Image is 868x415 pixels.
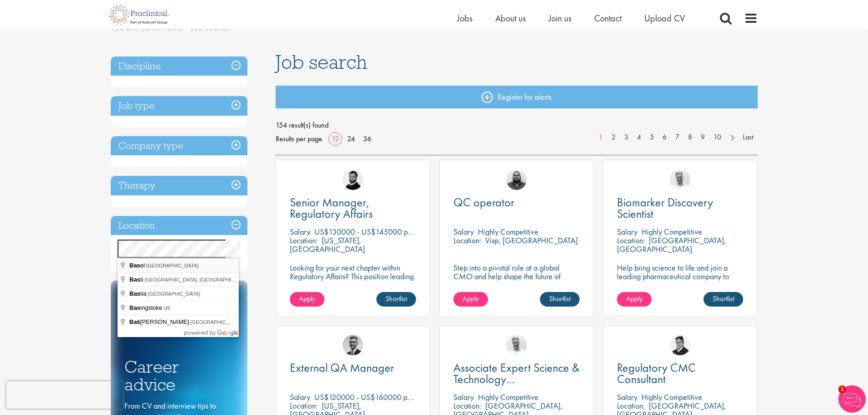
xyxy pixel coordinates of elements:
a: Shortlist [376,292,416,307]
p: US$130000 - US$145000 per annum [314,226,437,237]
p: Visp, [GEOGRAPHIC_DATA] [485,235,578,246]
span: Regulatory CMC Consultant [617,360,696,387]
h3: Career advice [124,358,234,393]
img: Nick Walker [343,169,363,190]
span: Location: [453,400,481,411]
a: Contact [594,12,621,24]
iframe: reCAPTCHA [6,381,123,409]
p: Step into a pivotal role at a global CMO and help shape the future of healthcare manufacturing. [453,263,580,289]
a: Apply [617,292,652,307]
span: Baš [129,318,140,325]
span: Location: [617,400,645,411]
a: 10 [709,132,726,143]
a: 12 [329,134,342,143]
span: el [129,262,146,269]
p: Highly Competitive [478,226,539,237]
span: Apply [626,294,642,303]
h3: Therapy [111,176,247,195]
span: Apply [462,294,479,303]
span: Results per page [276,132,322,146]
span: [GEOGRAPHIC_DATA] [148,291,200,297]
span: Salary [290,226,310,237]
span: Location: [617,235,645,246]
a: Shortlist [704,292,743,307]
span: External QA Manager [290,360,394,375]
span: Associate Expert Science & Technology ([MEDICAL_DATA]) [453,360,580,398]
a: 24 [344,134,358,143]
span: Bas [129,262,140,269]
span: Salary [617,226,637,237]
a: Last [738,132,758,143]
h3: Location [111,216,247,236]
span: 1 [838,385,846,393]
a: 6 [658,132,671,143]
a: 1 [594,132,607,143]
a: Regulatory CMC Consultant [617,362,743,385]
a: 2 [607,132,620,143]
span: Biomarker Discovery Scientist [617,195,713,221]
span: Bas [129,290,140,297]
span: Location: [453,235,481,246]
a: Biomarker Discovery Scientist [617,197,743,220]
span: Job search [276,50,367,74]
a: Peter Duvall [670,335,690,355]
span: Location: [290,235,318,246]
span: [GEOGRAPHIC_DATA] [190,319,243,325]
a: 36 [360,134,375,143]
span: Location: [290,400,318,411]
img: Chatbot [838,385,866,413]
a: Shortlist [540,292,580,307]
span: Bas [129,304,140,311]
span: ingstoke [129,304,164,311]
a: 4 [632,132,646,143]
img: Joshua Bye [506,335,527,355]
h3: Company type [111,136,247,156]
span: Apply [299,294,315,303]
a: About us [495,12,526,24]
span: Salary [617,392,637,402]
p: Looking for your next chapter within Regulatory Affairs? This position leading projects and worki... [290,263,416,298]
span: [PERSON_NAME] [129,318,190,325]
a: 3 [620,132,633,143]
a: Senior Manager, Regulatory Affairs [290,197,416,220]
h3: Discipline [111,56,247,76]
span: QC operator [453,195,514,210]
p: US$120000 - US$160000 per annum [314,392,436,402]
a: QC operator [453,197,580,208]
a: 8 [683,132,697,143]
span: Salary [453,226,474,237]
a: Apply [453,292,488,307]
a: 9 [696,132,709,143]
a: Upload CV [644,12,685,24]
img: Joshua Bye [670,169,690,190]
span: UK [164,305,170,311]
span: tia [129,290,148,297]
p: [US_STATE], [GEOGRAPHIC_DATA] [290,235,365,254]
span: Salary [290,392,310,402]
span: 154 result(s) found [276,118,758,132]
span: Bas [129,276,140,283]
img: Alex Bill [343,335,363,355]
h3: Job type [111,96,247,116]
a: Jobs [457,12,473,24]
p: Highly Competitive [642,226,702,237]
span: Join us [549,12,571,24]
span: Salary [453,392,474,402]
a: Apply [290,292,324,307]
a: Associate Expert Science & Technology ([MEDICAL_DATA]) [453,362,580,385]
img: Ashley Bennett [506,169,527,190]
span: [GEOGRAPHIC_DATA], [GEOGRAPHIC_DATA] [144,277,252,282]
span: ti [129,276,144,283]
